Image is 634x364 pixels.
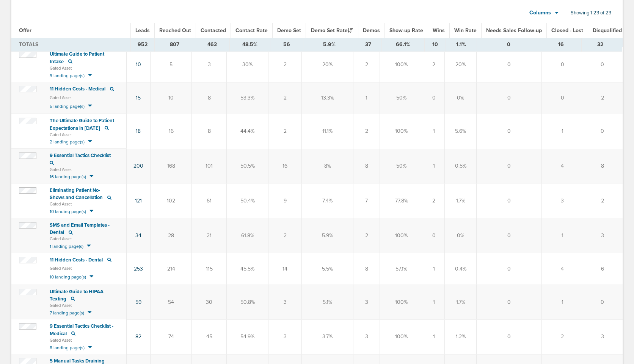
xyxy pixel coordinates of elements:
span: Show-up Rate [389,27,423,34]
td: 0 [477,149,542,184]
td: 0 [583,47,625,82]
td: 0 [477,47,542,82]
td: 16 [268,149,302,184]
td: 1 [423,149,445,184]
td: 0 [477,218,542,253]
td: 1 [423,114,445,149]
td: 14 [268,253,302,285]
td: 16 [541,38,581,51]
span: Closed - Lost [551,27,583,34]
td: 61.8% [227,218,268,253]
td: 8 [583,149,625,184]
span: The Ultimate Guide to Patient Expectations in [DATE] [50,118,114,131]
span: 10 landing page(s) [50,209,86,214]
td: 9 [268,184,302,218]
td: 21 [192,218,227,253]
td: 100% [380,218,423,253]
td: 5.6% [445,114,477,149]
td: 20% [302,47,353,82]
td: 100% [380,114,423,149]
td: 5.5% [302,253,353,285]
td: 10 [151,82,192,114]
td: 61 [192,184,227,218]
span: 10 landing page(s) [50,274,86,280]
td: 3 [583,319,625,354]
td: 5.9% [303,38,355,51]
span: Columns [529,9,551,17]
td: 30% [227,47,268,82]
span: 9 Essential Tactics Checklist [50,152,111,159]
td: 0.5% [445,149,477,184]
td: 6 [583,253,625,285]
span: Offer [19,27,31,34]
td: 8 [353,253,380,285]
span: Contact Rate [235,27,268,34]
td: 5.9% [302,218,353,253]
td: 54 [151,285,192,320]
td: 2 [423,47,445,82]
td: 2 [423,184,445,218]
a: 253 [134,266,143,272]
td: 37 [355,38,381,51]
td: 45 [192,319,227,354]
td: 0 [477,114,542,149]
td: 50% [380,82,423,114]
a: 59 [135,299,141,305]
td: 53.3% [227,82,268,114]
td: 2 [353,114,380,149]
small: Gated Asset [50,167,122,173]
td: 115 [192,253,227,285]
span: Reached Out [159,27,191,34]
span: Win Rate [454,27,477,34]
td: 214 [151,253,192,285]
span: 11 Hidden Costs - Medical [50,86,105,92]
td: 3 [353,319,380,354]
td: 4 [542,253,583,285]
small: Gated Asset [50,95,122,102]
td: 1.2% [445,319,477,354]
span: 16 landing page(s) [50,174,86,179]
span: Needs Sales Follow-up [486,27,542,34]
td: 2 [353,47,380,82]
td: 0 [423,218,445,253]
td: 50.8% [227,285,268,320]
a: 18 [136,128,141,134]
td: 8 [192,82,227,114]
span: 3 landing page(s) [50,73,85,78]
td: 8 [353,149,380,184]
span: 2 landing page(s) [50,139,85,145]
a: 200 [133,163,143,169]
span: Wins [433,27,445,34]
td: 0 [477,253,542,285]
td: 0 [542,82,583,114]
td: 50% [380,149,423,184]
td: 66.1% [381,38,424,51]
td: 5 [151,47,192,82]
td: 1.7% [445,285,477,320]
a: 121 [135,198,142,204]
span: SMS and Email Templates - Dental [50,222,110,236]
span: Ultimate Guide to HIPAA Texting [50,289,104,302]
span: Contacted [201,27,226,34]
td: 2 [268,82,302,114]
span: 11 Hidden Costs - Dental [50,257,103,263]
td: 3 [583,218,625,253]
a: 15 [136,95,141,101]
td: 2 [268,114,302,149]
td: 30 [192,285,227,320]
td: 1.1% [446,38,477,51]
td: 0 [542,47,583,82]
td: 28 [151,218,192,253]
td: 0.4% [445,253,477,285]
td: 0 [477,319,542,354]
td: 100% [380,47,423,82]
td: 44.4% [227,114,268,149]
span: Demo Set [277,27,301,34]
span: Demo Set Rate [311,27,353,34]
td: 11.1% [302,114,353,149]
td: TOTALS [11,38,131,51]
td: 3 [268,285,302,320]
td: 1 [542,218,583,253]
td: 16 [151,114,192,149]
td: 45.5% [227,253,268,285]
